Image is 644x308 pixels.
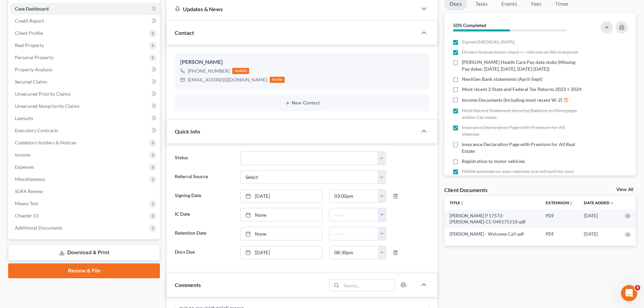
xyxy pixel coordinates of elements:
iframe: Intercom live chat [621,285,637,301]
button: New Contact [180,100,424,106]
span: [PERSON_NAME] Health Care Pay date stubs (Missing Pay dates: [DATE], [DATE], [DATE]-[DATE]) [462,59,582,72]
label: IC Date [171,208,237,221]
input: -- : -- [330,190,378,203]
span: Most Recent Statement showing Balance on Mortgages and/or Car notes [462,107,582,121]
span: Insurance Declaration Page with Premium for All Real Estate [462,141,582,155]
a: Case Dashboard [9,3,160,15]
label: Retention Date [171,227,237,240]
a: [DATE] [241,246,322,259]
span: Unsecured Priority Claims [15,91,71,97]
span: Case Dashboard [15,6,49,11]
a: View All [616,187,633,192]
a: Unsecured Priority Claims [9,88,160,100]
span: Miscellaneous [15,176,45,182]
span: Real Property [15,42,44,48]
strong: 50% Completed [453,22,486,28]
label: Docs Due [171,246,237,259]
div: Updates & News [175,5,409,13]
input: -- : -- [330,208,378,221]
span: Lawsuits [15,115,33,121]
span: Client Profile [15,30,43,36]
span: Income Documents (Including most recent W-2) [462,97,562,103]
td: PDF [540,228,578,240]
span: Comments [175,282,201,288]
label: Status [171,151,237,165]
span: Property Analysis [15,67,52,72]
div: mobile [232,68,249,74]
span: Signed [MEDICAL_DATA] [462,39,515,45]
span: Credit Report [15,18,44,24]
a: Executory Contracts [9,124,160,137]
span: Expenses [15,164,34,170]
span: Codebtors Insiders & Notices [15,140,76,145]
input: -- : -- [330,227,378,240]
span: Most recent 2 State and Federal Tax Returns 2023 + 2024 [462,86,581,93]
td: PDF [540,210,578,228]
span: Additional Documents [15,225,63,231]
input: -- : -- [330,246,378,259]
a: Property Analysis [9,64,160,76]
span: Secured Claims [15,79,47,85]
td: [DATE] [578,228,620,240]
span: Chapter 13 [15,213,39,218]
a: Lawsuits [9,112,160,124]
label: Signing Date [171,189,237,203]
span: NextGen Bank statements (April-Sept) [462,76,542,82]
a: Extensionunfold_more [546,200,573,205]
span: Income [15,152,30,158]
a: Download & Print [8,245,160,261]
div: [PERSON_NAME] [180,58,424,66]
a: Credit Report [9,15,160,27]
a: Unsecured Nonpriority Claims [9,100,160,112]
a: SOFA Review [9,185,160,197]
a: None [241,208,322,221]
span: Drivers license (color copy) <-- old one on file is expired [462,49,578,55]
a: None [241,227,322,240]
div: Client Documents [444,186,487,193]
td: [PERSON_NAME] P 17572-[PERSON_NAME]-CC-040175510-pdf [444,210,540,228]
a: [DATE] [241,190,322,203]
span: Contact [175,29,194,36]
td: [PERSON_NAME] - Welcome Call-pdf [444,228,540,240]
label: Referral Source [171,170,237,184]
div: [PHONE_NUMBER] [188,68,230,74]
div: [EMAIL_ADDRESS][DOMAIN_NAME] [188,76,267,83]
td: [DATE] [578,210,620,228]
span: NADA estimate on your vehicles (we will pull for you) 2020 Ford Escape 170k miles [462,168,582,182]
span: Unsecured Nonpriority Claims [15,103,79,109]
a: Review & File [8,263,160,278]
span: Means Test [15,200,38,206]
span: Personal Property [15,54,53,60]
i: unfold_more [460,201,464,205]
a: Secured Claims [9,76,160,88]
div: home [270,77,285,83]
span: Quick Info [175,128,200,135]
i: unfold_more [569,201,573,205]
i: expand_more [610,201,614,205]
a: Titleunfold_more [450,200,464,205]
a: Date Added expand_more [584,200,614,205]
span: SOFA Review [15,188,43,194]
span: Insurance Declaration Page with Premium for All Vehicles [462,124,582,138]
span: Executory Contracts [15,127,58,133]
span: 4 [635,285,640,290]
input: Search... [341,280,395,291]
span: Registration to motor vehicles [462,158,525,165]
